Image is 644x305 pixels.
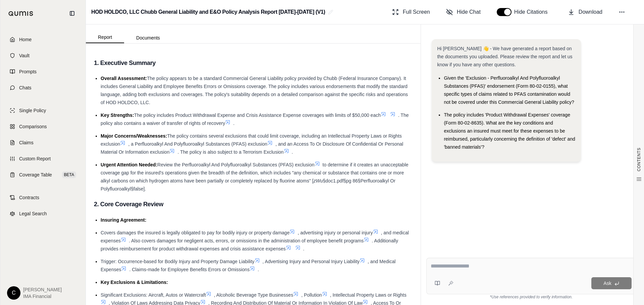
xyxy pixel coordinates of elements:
[101,76,147,81] span: Overall Assessment:
[258,267,259,272] span: .
[23,286,62,293] span: [PERSON_NAME]
[94,198,413,210] h3: 2. Core Coverage Review
[4,206,82,221] a: Legal Search
[101,238,398,251] span: . Additionally provides reimbursement for product withdrawal expenses and crisis assistance expenses
[603,281,611,286] span: Ask
[4,103,82,118] a: Single Policy
[124,32,172,43] button: Documents
[23,293,62,300] span: IMA Financial
[214,292,293,298] span: , Alcoholic Beverage Type Businesses
[301,292,322,298] span: , Pollution
[101,133,167,139] span: Major Concerns/Weaknesses:
[4,135,82,150] a: Claims
[292,149,293,155] span: .
[389,5,433,19] button: Full Screen
[591,277,632,289] button: Ask
[19,210,47,217] span: Legal Search
[303,246,305,251] span: .
[4,167,82,182] a: Coverage TableBETA
[101,280,168,285] span: Key Exclusions & Limitations:
[134,112,381,118] span: The policy includes Product Withdrawal Expense and Crisis Assistance Expense coverages with limit...
[101,292,206,298] span: Significant Exclusions: Aircraft, Autos or Watercraft
[128,141,267,147] span: , a Perfluoroalkyl And Polyfluoroalkyl Substances (PFAS) exclusion
[7,286,20,300] div: C
[101,178,395,192] span: §doc1.pdf§pg 86§Perfluoroalkyl Or Polyfluoroalkyl§false].
[4,64,82,79] a: Prompts
[444,75,574,105] span: Given the 'Exclusion - Perfluoroalkyl And Polyfluoroalkyl Substances (PFAS)' endorsement (Form 80...
[62,171,76,178] span: BETA
[8,11,34,16] img: Qumis Logo
[4,190,82,205] a: Contracts
[101,162,157,167] span: Urgent Attention Needed:
[101,230,289,235] span: Covers damages the insured is legally obligated to pay for bodily injury or property damage
[101,76,408,105] span: The policy appears to be a standard Commercial General Liability policy provided by Chubb (Federa...
[19,171,52,178] span: Coverage Table
[101,133,402,147] span: The policy contains several exclusions that could limit coverage, including an Intellectual Prope...
[19,155,51,162] span: Custom Report
[426,294,636,300] div: *Use references provided to verify information.
[101,259,255,264] span: Trigger: Occurrence-based for Bodily Injury and Property Damage Liability
[19,139,34,146] span: Claims
[101,259,395,272] span: , and Medical Expenses
[94,57,413,69] h3: 1. Executive Summary
[19,123,47,130] span: Comparisons
[636,148,642,171] span: CONTENTS
[4,32,82,47] a: Home
[19,194,39,201] span: Contracts
[101,230,409,243] span: , and medical expenses
[263,259,360,264] span: , Advertising Injury and Personal Injury Liability
[4,151,82,166] a: Custom Report
[565,5,605,19] button: Download
[4,48,82,63] a: Vault
[101,162,409,183] span: to determine if it creates an unacceptable coverage gap for the insured's operations given the br...
[4,80,82,95] a: Chats
[19,84,32,91] span: Chats
[444,112,575,150] span: The policy includes 'Product Withdrawal Expenses' coverage (Form 80-02-8635). What are the key co...
[129,267,250,272] span: . Claims-made for Employee Benefits Errors or Omissions
[19,107,46,114] span: Single Policy
[86,32,124,43] button: Report
[91,6,325,18] h2: HOD HOLDCO, LLC Chubb General Liability and E&O Policy Analysis Report [DATE]-[DATE] (V1)
[129,238,364,243] span: . Also covers damages for negligent acts, errors, or omissions in the administration of employee ...
[457,8,481,16] span: Hide Chat
[157,162,314,167] span: Review the Perfluoroalkyl And Polyfluoroalkyl Substances (PFAS) exclusion
[177,149,283,155] span: . The policy is also subject to a Terrorism Exclusion
[101,217,146,223] span: Insuring Agreement:
[101,112,409,126] span: . The policy also contains a waiver of transfer of rights of recovery
[443,5,483,19] button: Hide Chat
[19,68,37,75] span: Prompts
[19,36,32,43] span: Home
[233,121,234,126] span: .
[314,178,323,183] span: zWu
[19,52,30,59] span: Vault
[298,230,373,235] span: , advertising injury or personal injury
[579,8,602,16] span: Download
[514,8,552,16] span: Hide Citations
[437,46,572,67] span: Hi [PERSON_NAME] 👋 - We have generated a report based on the documents you uploaded. Please revie...
[4,119,82,134] a: Comparisons
[403,8,430,16] span: Full Screen
[67,8,77,19] button: Collapse sidebar
[330,292,407,298] span: , Intellectual Property Laws or Rights
[101,112,134,118] span: Key Strengths:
